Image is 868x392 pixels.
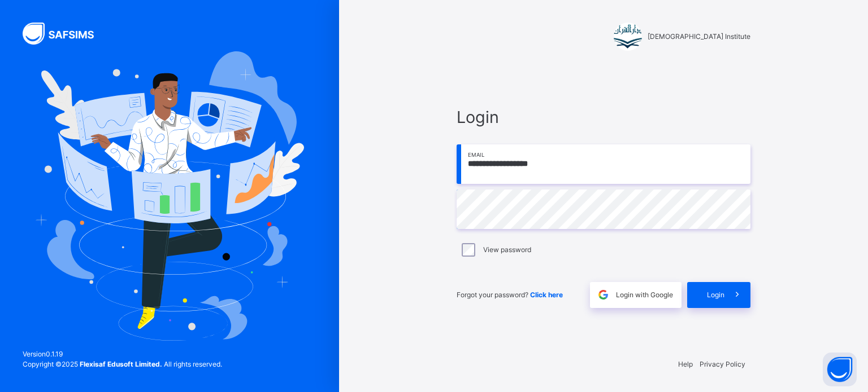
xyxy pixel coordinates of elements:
[648,32,750,42] span: [DEMOGRAPHIC_DATA] Institute
[678,360,693,368] a: Help
[80,360,162,368] strong: Flexisaf Edusoft Limited.
[23,23,107,45] img: SAFSIMS Logo
[23,360,222,368] span: Copyright © 2025 All rights reserved.
[707,290,724,300] span: Login
[35,51,304,340] img: Hero Image
[483,245,531,255] label: View password
[23,349,222,359] span: Version 0.1.19
[597,288,610,301] img: google.396cfc9801f0270233282035f929180a.svg
[457,105,750,129] span: Login
[457,290,563,299] span: Forgot your password?
[616,290,673,300] span: Login with Google
[823,353,857,386] button: Open asap
[530,290,563,299] a: Click here
[700,360,745,368] a: Privacy Policy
